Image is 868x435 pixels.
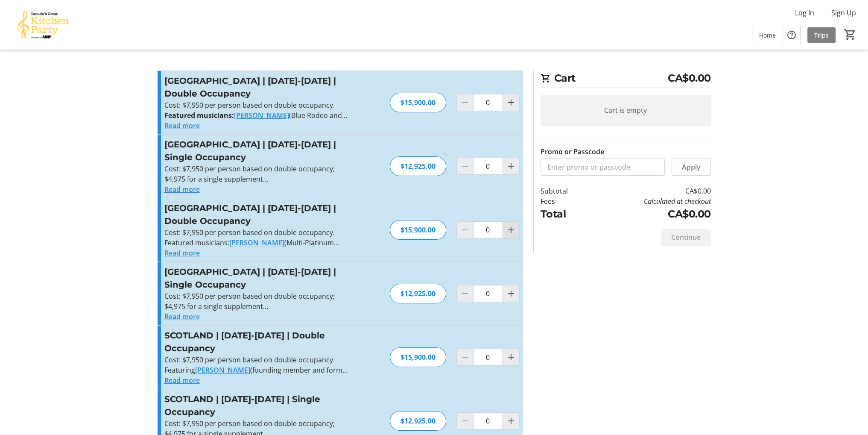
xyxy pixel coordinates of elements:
p: Featuring (founding member and former lead singer, guitarist and primary songwriter of the Barena... [164,365,351,375]
h3: [GEOGRAPHIC_DATA] | [DATE]-[DATE] | Double Occupancy [164,74,351,100]
h3: SCOTLAND | [DATE]-[DATE] | Single Occupancy [164,393,351,418]
p: Cost: $7,950 per person based on double occupancy; $4,975 for a single supplement [164,164,351,184]
label: Promo or Passcode [541,147,604,157]
button: Read more [164,375,200,385]
span: CA$0.00 [668,71,711,86]
span: Apply [682,162,701,172]
button: Read more [164,248,200,258]
p: Featured musicians: (Multi-Platinum selling, Juno Award-winning artist, producer and playwright) ... [164,238,351,248]
span: Sign Up [831,8,856,18]
input: SCOTLAND | May 4-11, 2026 | Single Occupancy Quantity [473,412,503,429]
a: Home [752,27,783,43]
td: Subtotal [541,186,590,196]
p: (Blue Rodeo and the [PERSON_NAME] Band), ([PERSON_NAME] and the Legendary Hearts and The Cariboo ... [164,110,351,121]
td: CA$0.00 [590,186,710,196]
div: $15,900.00 [390,93,446,112]
input: SOUTH AFRICA | March 3-10, 2026 | Single Occupancy Quantity [473,158,503,175]
span: Log In [795,8,814,18]
button: Cart [842,27,858,42]
input: Enter promo or passcode [541,159,665,176]
div: $12,925.00 [390,284,446,303]
div: $12,925.00 [390,411,446,431]
td: Total [541,206,590,222]
a: Trips [807,27,836,43]
input: SICILY | May 2-9, 2026 | Double Occupancy Quantity [473,221,503,238]
span: Trips [814,31,829,40]
a: [PERSON_NAME] [234,111,289,120]
button: Increment by one [503,158,519,174]
button: Read more [164,184,200,194]
button: Increment by one [503,222,519,238]
img: Canada’s Great Kitchen Party's Logo [5,3,81,46]
strong: Featured musicians: [164,111,289,120]
button: Increment by one [503,285,519,302]
a: [PERSON_NAME] [195,365,250,375]
h3: SCOTLAND | [DATE]-[DATE] | Double Occupancy [164,329,351,355]
button: Read more [164,312,200,322]
div: $15,900.00 [390,220,446,240]
h3: [GEOGRAPHIC_DATA] | [DATE]-[DATE] | Single Occupancy [164,138,351,164]
h3: [GEOGRAPHIC_DATA] | [DATE]-[DATE] | Single Occupancy [164,265,351,291]
input: SOUTH AFRICA | March 3-10, 2026 | Double Occupancy Quantity [473,94,503,111]
p: Cost: $7,950 per person based on double occupancy; $4,975 for a single supplement [164,291,351,312]
h3: [GEOGRAPHIC_DATA] | [DATE]-[DATE] | Double Occupancy [164,202,351,227]
button: Read more [164,121,200,131]
button: Increment by one [503,349,519,365]
td: Fees [541,196,590,206]
button: Sign Up [824,6,863,20]
button: Help [783,26,800,44]
td: CA$0.00 [590,206,710,222]
button: Increment by one [503,413,519,429]
button: Increment by one [503,94,519,111]
td: Calculated at checkout [590,196,710,206]
button: Apply [672,159,711,176]
input: SCOTLAND | May 4-11, 2026 | Double Occupancy Quantity [473,349,503,366]
h2: Cart [541,71,711,88]
span: Home [759,31,776,40]
div: $12,925.00 [390,156,446,176]
a: [PERSON_NAME] [229,238,284,247]
p: Cost: $7,950 per person based on double occupancy. [164,100,351,110]
p: Cost: $7,950 per person based on double occupancy. [164,355,351,365]
div: Cart is empty [541,95,711,126]
div: $15,900.00 [390,347,446,367]
p: Cost: $7,950 per person based on double occupancy. [164,227,351,238]
button: Log In [788,6,821,20]
input: SICILY | May 2-9, 2026 | Single Occupancy Quantity [473,285,503,302]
